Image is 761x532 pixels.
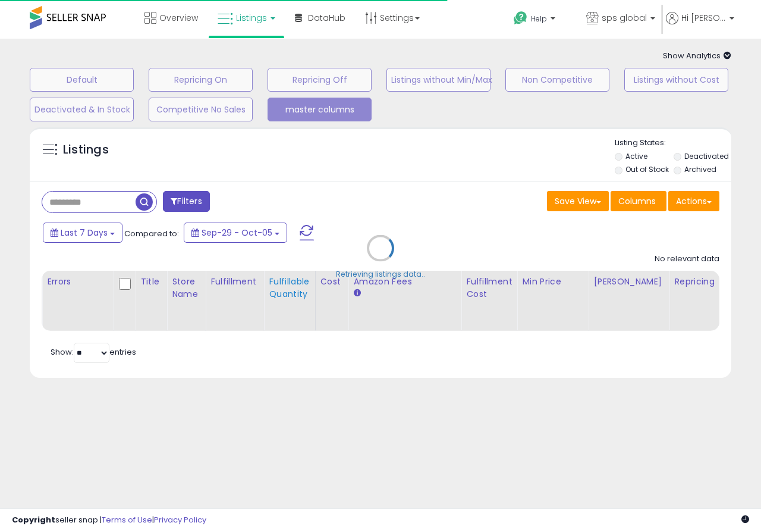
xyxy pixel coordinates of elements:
[12,515,206,526] div: seller snap | |
[30,68,134,92] button: Default
[236,12,267,24] span: Listings
[513,11,528,26] i: Get Help
[308,12,345,24] span: DataHub
[268,68,372,92] button: Repricing Off
[666,12,734,39] a: Hi [PERSON_NAME]
[386,68,490,92] button: Listings without Min/Max
[268,98,372,121] button: master columns
[504,2,576,39] a: Help
[681,12,726,24] span: Hi [PERSON_NAME]
[149,68,253,92] button: Repricing On
[602,12,647,24] span: sps global
[159,12,198,24] span: Overview
[30,98,134,121] button: Deactivated & In Stock
[149,98,253,121] button: Competitive No Sales
[102,514,152,525] a: Terms of Use
[12,514,55,525] strong: Copyright
[624,68,728,92] button: Listings without Cost
[336,269,425,280] div: Retrieving listings data..
[531,14,547,24] span: Help
[505,68,609,92] button: Non Competitive
[154,514,206,525] a: Privacy Policy
[663,50,731,61] span: Show Analytics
